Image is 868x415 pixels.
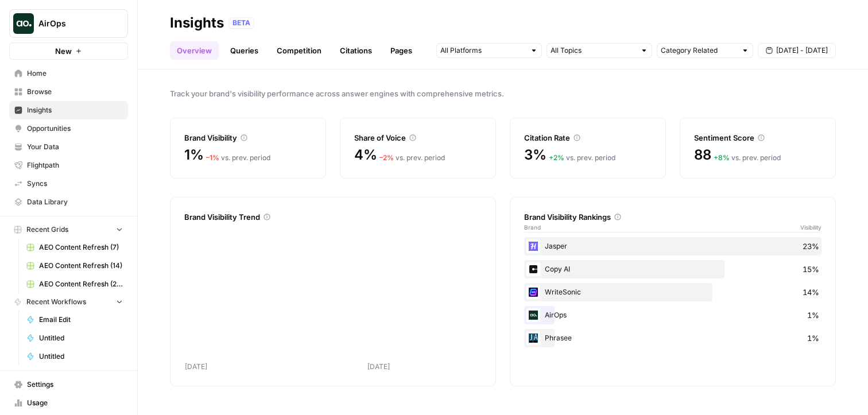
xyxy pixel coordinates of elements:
[9,156,128,174] a: Flightpath
[13,13,34,34] img: AirOps Logo
[27,105,123,115] span: Insights
[223,41,265,60] a: Queries
[526,262,540,276] img: q1k0jh8xe2mxn088pu84g40890p5
[21,347,128,366] a: Untitled
[379,153,445,163] div: vs. prev. period
[714,153,730,162] span: + 8 %
[170,41,219,60] a: Overview
[9,9,128,38] button: Workspace: AirOps
[184,211,482,223] div: Brand Visibility Trend
[39,333,123,343] span: Untitled
[27,398,123,408] span: Usage
[39,261,123,271] span: AEO Content Refresh (14)
[776,45,828,56] span: [DATE] - [DATE]
[21,311,128,329] a: Email Edit
[758,43,836,58] button: [DATE] - [DATE]
[526,331,540,345] img: 1g82l3ejte092e21yheja5clfcxz
[26,297,86,307] span: Recent Workflows
[803,241,819,252] span: 23%
[27,123,123,134] span: Opportunities
[526,308,540,322] img: yjux4x3lwinlft1ym4yif8lrli78
[27,160,123,170] span: Flightpath
[170,88,836,99] span: Track your brand's visibility performance across answer engines with comprehensive metrics.
[55,45,72,57] span: New
[694,132,821,143] div: Sentiment Score
[9,394,128,412] a: Usage
[39,351,123,362] span: Untitled
[27,142,123,152] span: Your Data
[524,306,821,324] div: AirOps
[383,41,419,60] a: Pages
[27,179,123,189] span: Syncs
[807,332,819,344] span: 1%
[333,41,379,60] a: Citations
[27,87,123,97] span: Browse
[9,293,128,311] button: Recent Workflows
[9,83,128,101] a: Browse
[39,315,123,325] span: Email Edit
[9,101,128,119] a: Insights
[39,279,123,289] span: AEO Content Refresh (20)
[270,41,328,60] a: Competition
[9,42,128,60] button: New
[9,138,128,156] a: Your Data
[524,211,821,223] div: Brand Visibility Rankings
[714,153,781,163] div: vs. prev. period
[661,45,737,56] input: Category Related
[26,224,68,235] span: Recent Grids
[549,153,615,163] div: vs. prev. period
[21,257,128,275] a: AEO Content Refresh (14)
[803,286,819,298] span: 14%
[367,362,390,371] tspan: [DATE]
[549,153,564,162] span: + 2 %
[524,132,652,143] div: Citation Rate
[524,146,547,164] span: 3%
[524,329,821,347] div: Phrasee
[379,153,394,162] span: – 2 %
[524,237,821,255] div: Jasper
[9,174,128,193] a: Syncs
[27,379,123,390] span: Settings
[21,275,128,293] a: AEO Content Refresh (20)
[170,14,224,32] div: Insights
[551,45,635,56] input: All Topics
[21,238,128,257] a: AEO Content Refresh (7)
[228,17,254,29] div: BETA
[526,239,540,253] img: m99gc1mb2p27l8faod7pewtdphe4
[526,285,540,299] img: cbtemd9yngpxf5d3cs29ym8ckjcf
[206,153,219,162] span: – 1 %
[206,153,270,163] div: vs. prev. period
[440,45,525,56] input: All Platforms
[38,18,108,29] span: AirOps
[524,260,821,278] div: Copy AI
[21,329,128,347] a: Untitled
[9,221,128,238] button: Recent Grids
[354,146,377,164] span: 4%
[184,132,312,143] div: Brand Visibility
[807,309,819,321] span: 1%
[9,375,128,394] a: Settings
[524,223,541,232] span: Brand
[800,223,821,232] span: Visibility
[39,242,123,253] span: AEO Content Refresh (7)
[803,263,819,275] span: 15%
[524,283,821,301] div: WriteSonic
[9,64,128,83] a: Home
[9,193,128,211] a: Data Library
[27,68,123,79] span: Home
[9,119,128,138] a: Opportunities
[27,197,123,207] span: Data Library
[184,146,204,164] span: 1%
[694,146,711,164] span: 88
[185,362,207,371] tspan: [DATE]
[354,132,482,143] div: Share of Voice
